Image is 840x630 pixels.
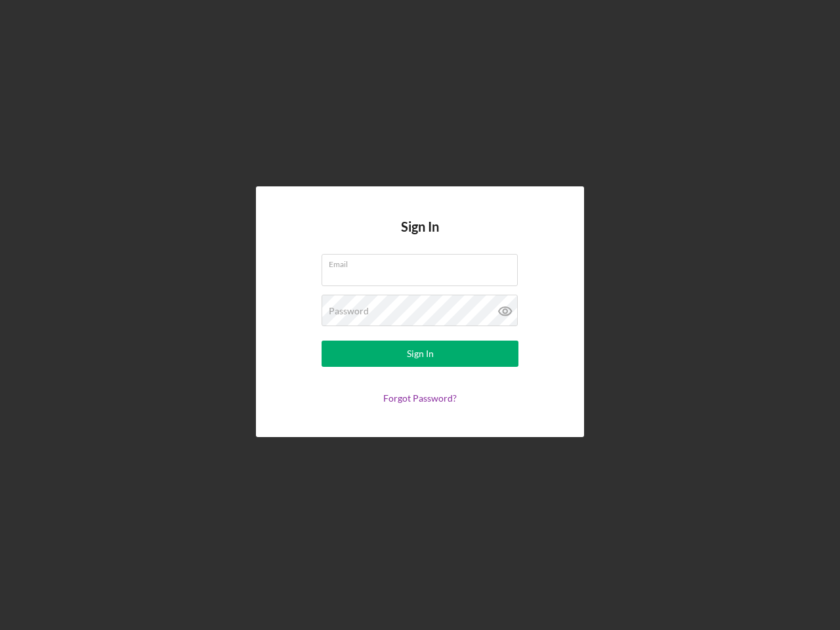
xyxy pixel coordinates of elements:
label: Email [329,255,518,269]
button: Sign In [322,341,518,367]
div: Sign In [407,341,434,367]
h4: Sign In [401,219,439,254]
label: Password [329,306,369,316]
a: Forgot Password? [383,392,457,404]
